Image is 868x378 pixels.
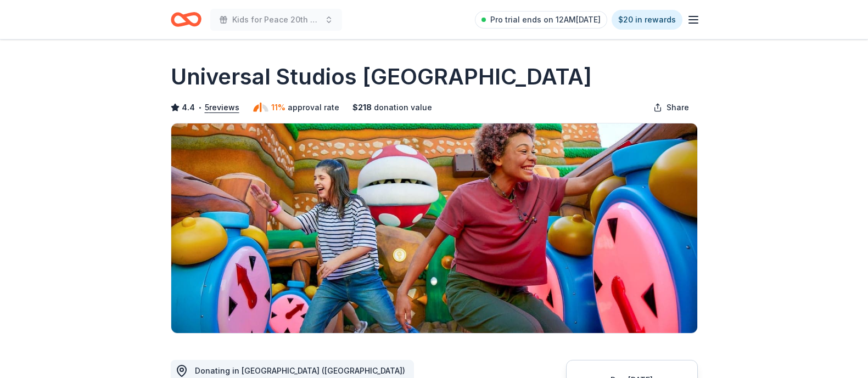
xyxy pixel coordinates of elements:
[205,101,239,114] button: 5reviews
[288,101,339,114] span: approval rate
[210,9,342,31] button: Kids for Peace 20th Anniversary Gala
[475,11,607,29] a: Pro trial ends on 12AM[DATE]
[645,97,698,119] button: Share
[352,101,372,114] span: $ 218
[171,7,201,32] a: Home
[667,101,689,114] span: Share
[198,103,201,112] span: •
[612,10,682,30] a: $20 in rewards
[374,101,432,114] span: donation value
[171,123,697,333] img: Image for Universal Studios Hollywood
[182,101,195,114] span: 4.4
[232,13,320,26] span: Kids for Peace 20th Anniversary Gala
[195,366,405,375] span: Donating in [GEOGRAPHIC_DATA] ([GEOGRAPHIC_DATA])
[171,61,592,92] h1: Universal Studios [GEOGRAPHIC_DATA]
[271,101,285,114] span: 11%
[490,13,601,26] span: Pro trial ends on 12AM[DATE]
